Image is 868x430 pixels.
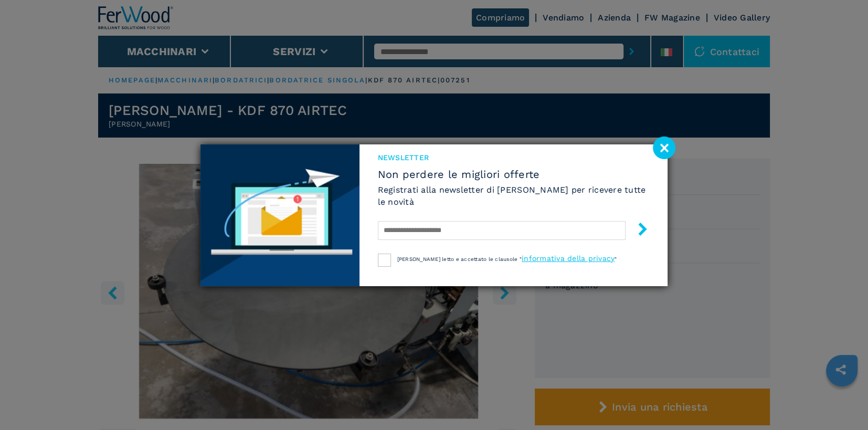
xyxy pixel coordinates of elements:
[200,144,359,286] img: Newsletter image
[615,256,617,262] span: "
[378,152,649,163] span: NEWSLETTER
[626,218,649,243] button: submit-button
[397,256,522,262] span: [PERSON_NAME] letto e accettato le clausole "
[522,254,615,263] a: informativa della privacy
[378,168,649,181] span: Non perdere le migliori offerte
[378,184,649,208] h6: Registrati alla newsletter di [PERSON_NAME] per ricevere tutte le novità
